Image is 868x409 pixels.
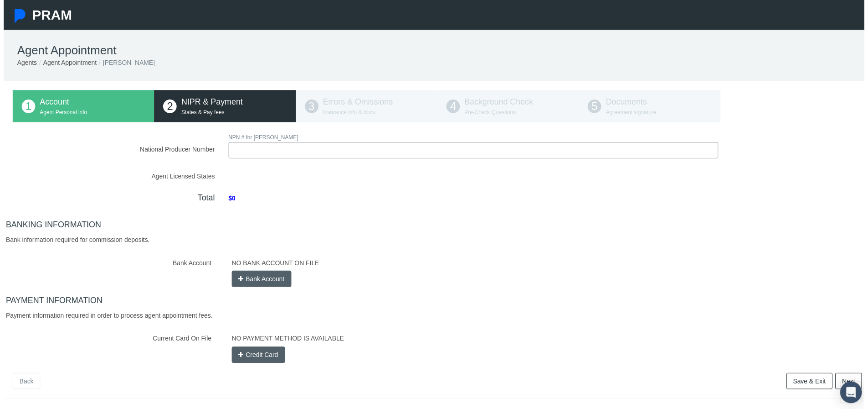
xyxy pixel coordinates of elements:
[14,58,34,68] li: Agents
[94,58,153,68] li: [PERSON_NAME]
[36,98,66,107] span: Account
[230,350,284,366] button: Credit Card
[29,7,69,22] span: PRAM
[179,109,285,118] p: States & Pay fees
[9,195,213,205] h4: Total
[844,385,866,407] div: Open Intercom Messenger
[9,376,37,393] a: Back
[790,376,836,393] a: Save & Exit
[227,136,298,142] span: NPN # for [PERSON_NAME]
[2,133,220,160] label: National Producer Number
[2,238,147,246] span: Bank information required for commission deposits.
[9,9,24,24] img: Pram Partner
[2,169,220,183] label: Agent Licensed States
[179,98,241,107] span: NIPR & Payment
[161,100,175,114] span: 2
[223,333,350,349] label: NO PAYMENT METHOD IS AVAILABLE
[34,58,94,68] li: Agent Appointment
[18,100,32,114] span: 1
[230,273,290,289] button: Bank Account
[839,376,866,393] a: Next
[220,192,241,213] span: $0
[36,109,143,118] p: Agent Personal info
[223,257,325,273] label: NO BANK ACCOUNT ON FILE
[2,315,211,322] span: Payment information required in order to process agent appointment fees.
[14,44,861,58] h1: Agent Appointment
